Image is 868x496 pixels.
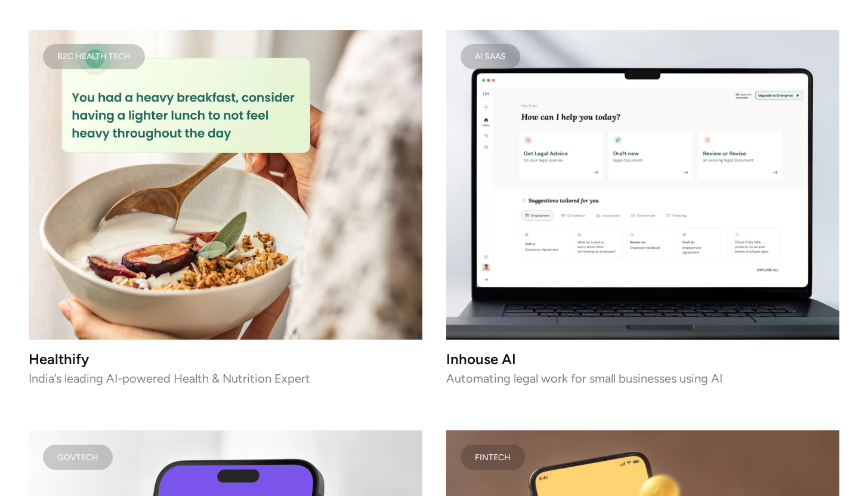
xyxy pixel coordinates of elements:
[475,54,506,60] div: AI SAAS
[57,454,98,460] div: Govtech
[57,54,131,60] div: B2C Health Tech
[475,454,511,460] div: FINTECH
[446,354,840,364] h3: Inhouse AI
[29,374,422,383] p: India’s leading AI-powered Health & Nutrition Expert
[446,30,840,383] a: AI SAASInhouse AIAutomating legal work for small businesses using AI
[446,374,840,383] p: Automating legal work for small businesses using AI
[29,30,422,383] a: B2C Health TechHealthifyIndia’s leading AI-powered Health & Nutrition Expert
[29,354,422,364] h3: Healthify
